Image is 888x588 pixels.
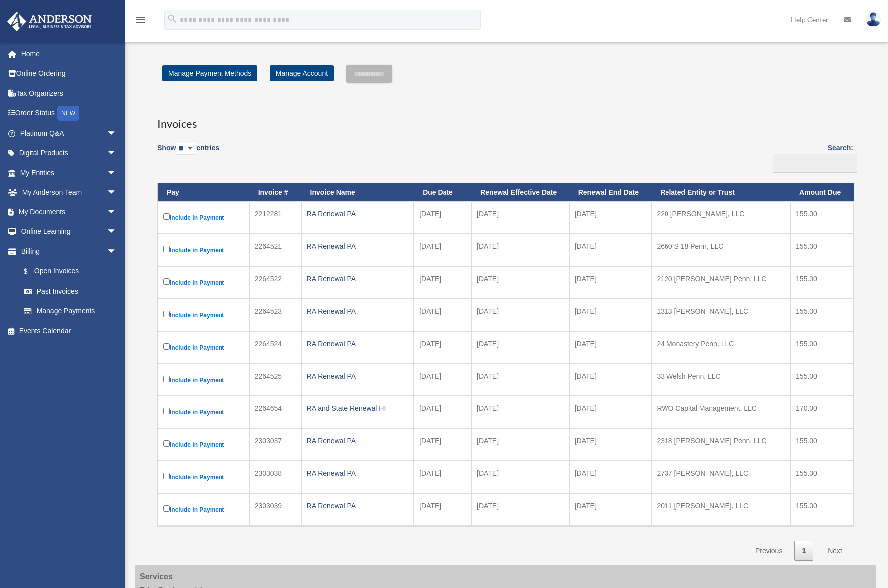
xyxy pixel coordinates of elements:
[790,234,854,266] td: 155.00
[569,234,652,266] td: [DATE]
[107,183,127,203] span: arrow_drop_down
[748,541,790,561] a: Previous
[107,202,127,222] span: arrow_drop_down
[651,461,790,493] td: 2737 [PERSON_NAME], LLC
[163,438,244,451] label: Include in Payment
[471,266,569,299] td: [DATE]
[307,304,409,318] div: RA Renewal PA
[414,428,471,461] td: [DATE]
[569,331,652,364] td: [DATE]
[7,64,132,84] a: Online Ordering
[163,505,170,512] input: Include in Payment
[307,401,409,415] div: RA and State Renewal HI
[107,143,127,164] span: arrow_drop_down
[14,281,127,301] a: Past Invoices
[249,396,301,428] td: 2264654
[790,396,854,428] td: 170.00
[651,183,790,201] th: Related Entity or Trust: activate to sort column ascending
[414,183,471,201] th: Due Date: activate to sort column ascending
[7,143,132,163] a: Digital Productsarrow_drop_down
[249,364,301,396] td: 2264525
[249,234,301,266] td: 2264521
[651,201,790,234] td: 220 [PERSON_NAME], LLC
[471,396,569,428] td: [DATE]
[163,246,170,252] input: Include in Payment
[569,428,652,461] td: [DATE]
[7,222,132,242] a: Online Learningarrow_drop_down
[107,163,127,183] span: arrow_drop_down
[414,461,471,493] td: [DATE]
[471,493,569,526] td: [DATE]
[14,301,127,321] a: Manage Payments
[651,364,790,396] td: 33 Welsh Penn, LLC
[29,265,34,278] span: $
[569,266,652,299] td: [DATE]
[107,222,127,242] span: arrow_drop_down
[651,299,790,331] td: 1313 [PERSON_NAME], LLC
[569,201,652,234] td: [DATE]
[307,207,409,221] div: RA Renewal PA
[307,499,409,513] div: RA Renewal PA
[140,572,173,581] strong: Services
[790,364,854,396] td: 155.00
[820,541,850,561] a: Next
[270,65,334,81] a: Manage Account
[794,541,813,561] a: 1
[471,201,569,234] td: [DATE]
[471,234,569,266] td: [DATE]
[790,201,854,234] td: 155.00
[414,266,471,299] td: [DATE]
[163,311,170,317] input: Include in Payment
[770,142,853,173] label: Search:
[7,183,132,202] a: My Anderson Teamarrow_drop_down
[14,261,122,282] a: $Open Invoices
[471,428,569,461] td: [DATE]
[163,440,170,447] input: Include in Payment
[790,331,854,364] td: 155.00
[249,493,301,526] td: 2303039
[569,461,652,493] td: [DATE]
[249,428,301,461] td: 2303037
[471,183,569,201] th: Renewal Effective Date: activate to sort column ascending
[569,364,652,396] td: [DATE]
[307,272,409,286] div: RA Renewal PA
[158,183,249,201] th: Pay: activate to sort column descending
[163,309,244,321] label: Include in Payment
[7,83,132,103] a: Tax Organizers
[7,202,132,222] a: My Documentsarrow_drop_down
[307,337,409,351] div: RA Renewal PA
[249,201,301,234] td: 2212281
[163,376,170,382] input: Include in Payment
[471,364,569,396] td: [DATE]
[7,123,132,143] a: Platinum Q&Aarrow_drop_down
[471,299,569,331] td: [DATE]
[790,461,854,493] td: 155.00
[471,461,569,493] td: [DATE]
[414,234,471,266] td: [DATE]
[569,299,652,331] td: [DATE]
[57,106,79,121] div: NEW
[569,396,652,428] td: [DATE]
[301,183,414,201] th: Invoice Name: activate to sort column ascending
[163,276,244,289] label: Include in Payment
[651,493,790,526] td: 2011 [PERSON_NAME], LLC
[414,331,471,364] td: [DATE]
[790,428,854,461] td: 155.00
[414,396,471,428] td: [DATE]
[249,183,301,201] th: Invoice #: activate to sort column ascending
[307,239,409,253] div: RA Renewal PA
[107,241,127,262] span: arrow_drop_down
[7,44,132,64] a: Home
[471,331,569,364] td: [DATE]
[651,396,790,428] td: RWO Capital Management, LLC
[163,244,244,256] label: Include in Payment
[7,103,132,124] a: Order StatusNEW
[651,331,790,364] td: 24 Monastery Penn, LLC
[107,123,127,144] span: arrow_drop_down
[163,408,170,414] input: Include in Payment
[414,299,471,331] td: [DATE]
[414,493,471,526] td: [DATE]
[163,341,244,354] label: Include in Payment
[307,466,409,480] div: RA Renewal PA
[790,183,854,201] th: Amount Due: activate to sort column ascending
